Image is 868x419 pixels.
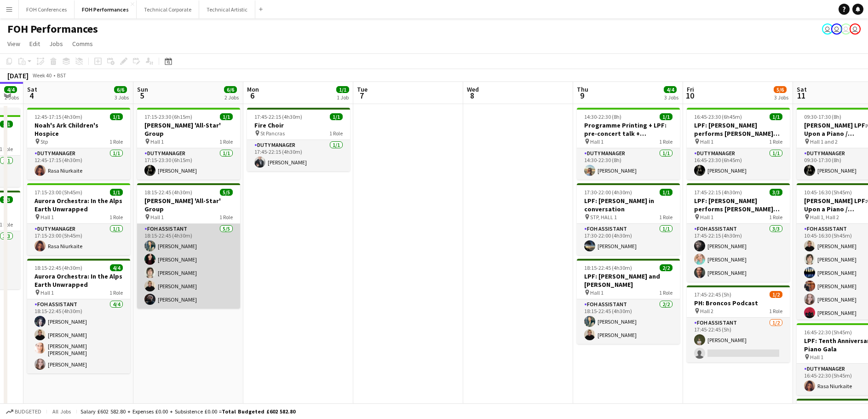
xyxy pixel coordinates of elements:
[590,138,604,145] span: Hall 1
[769,214,782,221] span: 1 Role
[577,272,680,289] h3: LPF: [PERSON_NAME] and [PERSON_NAME]
[804,189,852,196] span: 10:45-16:30 (5h45m)
[797,85,807,93] span: Sat
[694,189,742,196] span: 17:45-22:15 (4h30m)
[7,40,20,48] span: View
[577,183,680,255] div: 17:30-22:00 (4h30m)1/1LPF: [PERSON_NAME] in conversation STP, HALL 11 RoleFOH Assistant1/117:30-2...
[247,140,350,171] app-card-role: Duty Manager1/117:45-22:15 (4h30m)[PERSON_NAME]
[577,108,680,180] app-job-card: 14:30-22:30 (8h)1/1Programme Printing + LPF: pre-concert talk + [PERSON_NAME] and [PERSON_NAME] +...
[137,183,240,308] app-job-card: 18:15-22:45 (4h30m)5/5[PERSON_NAME] 'All-Star' Group Hall 11 RoleFOH Assistant5/518:15-22:45 (4h3...
[137,0,199,18] button: Technical Corporate
[687,285,790,362] app-job-card: 17:45-22:45 (5h)1/2PH: Broncos Podcast Hall 21 RoleFOH Assistant1/217:45-22:45 (5h)[PERSON_NAME]
[247,108,350,171] div: 17:45-22:15 (4h30m)1/1Fire Choir St Pancras1 RoleDuty Manager1/117:45-22:15 (4h30m)[PERSON_NAME]
[337,94,349,101] div: 1 Job
[51,408,73,415] span: All jobs
[40,214,54,221] span: Hall 1
[137,85,148,93] span: Sun
[137,197,240,213] h3: [PERSON_NAME] 'All-Star' Group
[7,71,29,80] div: [DATE]
[659,138,673,145] span: 1 Role
[27,183,130,255] div: 17:15-23:00 (5h45m)1/1Aurora Orchestra: In the Alps Earth Unwrapped Hall 11 RoleDuty Manager1/117...
[46,38,67,50] a: Jobs
[34,264,82,271] span: 18:15-22:45 (4h30m)
[357,85,368,93] span: Tue
[575,90,588,101] span: 9
[219,214,233,221] span: 1 Role
[144,113,192,120] span: 17:15-23:30 (6h15m)
[687,148,790,180] app-card-role: Duty Manager1/116:45-23:30 (6h45m)[PERSON_NAME]
[27,121,130,138] h3: Noah's Ark Children's Hospice
[80,408,295,415] div: Salary £602 582.80 + Expenses £0.00 + Subsistence £0.00 =
[137,121,240,138] h3: [PERSON_NAME] 'All-Star' Group
[584,113,621,120] span: 14:30-22:30 (8h)
[694,291,731,298] span: 17:45-22:45 (5h)
[810,354,823,361] span: Hall 1
[685,90,694,101] span: 10
[577,259,680,344] app-job-card: 18:15-22:45 (4h30m)2/2LPF: [PERSON_NAME] and [PERSON_NAME] Hall 11 RoleFOH Assistant2/218:15-22:4...
[27,272,130,289] h3: Aurora Orchestra: In the Alps Earth Unwrapped
[467,85,479,93] span: Wed
[770,291,782,298] span: 1/2
[4,38,24,50] a: View
[27,224,130,255] app-card-role: Duty Manager1/117:15-23:00 (5h45m)Rasa Niurkaite
[144,189,192,196] span: 18:15-22:45 (4h30m)
[29,40,40,48] span: Edit
[810,214,839,221] span: Hall 1, Hall 2
[687,85,694,93] span: Fri
[700,214,713,221] span: Hall 1
[109,214,123,221] span: 1 Role
[137,108,240,180] app-job-card: 17:15-23:30 (6h15m)1/1[PERSON_NAME] 'All-Star' Group Hall 11 RoleDuty Manager1/117:15-23:30 (6h15...
[40,289,54,296] span: Hall 1
[109,289,123,296] span: 1 Role
[577,197,680,213] h3: LPF: [PERSON_NAME] in conversation
[687,183,790,282] app-job-card: 17:45-22:15 (4h30m)3/3LPF: [PERSON_NAME] performs [PERSON_NAME] and [PERSON_NAME] Hall 11 RoleFOH...
[150,138,164,145] span: Hall 1
[30,72,53,79] span: Week 40
[27,299,130,373] app-card-role: FOH Assistant4/418:15-22:45 (4h30m)[PERSON_NAME][PERSON_NAME][PERSON_NAME] [PERSON_NAME][PERSON_N...
[770,113,782,120] span: 1/1
[584,264,632,271] span: 18:15-22:45 (4h30m)
[57,72,66,79] div: BST
[72,40,93,48] span: Comms
[27,259,130,373] div: 18:15-22:45 (4h30m)4/4Aurora Orchestra: In the Alps Earth Unwrapped Hall 11 RoleFOH Assistant4/41...
[110,189,123,196] span: 1/1
[247,121,350,129] h3: Fire Choir
[687,121,790,138] h3: LPF: [PERSON_NAME] performs [PERSON_NAME] and [PERSON_NAME]
[69,38,97,50] a: Comms
[222,408,295,415] span: Total Budgeted £602 582.80
[220,189,233,196] span: 5/5
[224,86,237,93] span: 6/6
[590,214,617,221] span: STP, HALL 1
[7,22,98,36] h1: FOH Performances
[769,308,782,314] span: 1 Role
[136,90,148,101] span: 5
[109,138,123,145] span: 1 Role
[137,224,240,308] app-card-role: FOH Assistant5/518:15-22:45 (4h30m)[PERSON_NAME][PERSON_NAME][PERSON_NAME][PERSON_NAME][PERSON_NAME]
[260,130,285,137] span: St Pancras
[660,264,673,271] span: 2/2
[220,113,233,120] span: 1/1
[687,224,790,282] app-card-role: FOH Assistant3/317:45-22:15 (4h30m)[PERSON_NAME][PERSON_NAME][PERSON_NAME]
[831,23,842,35] app-user-avatar: Visitor Services
[584,189,632,196] span: 17:30-22:00 (4h30m)
[27,108,130,180] app-job-card: 12:45-17:15 (4h30m)1/1Noah's Ark Children's Hospice Stp1 RoleDuty Manager1/112:45-17:15 (4h30m)Ra...
[804,113,841,120] span: 09:30-17:30 (8h)
[246,90,259,101] span: 6
[247,85,259,93] span: Mon
[110,264,123,271] span: 4/4
[659,289,673,296] span: 1 Role
[115,94,129,101] div: 3 Jobs
[810,138,838,145] span: Hall 1 and 2
[687,318,790,362] app-card-role: FOH Assistant1/217:45-22:45 (5h)[PERSON_NAME]
[659,214,673,221] span: 1 Role
[840,23,851,35] app-user-avatar: Visitor Services
[774,94,788,101] div: 3 Jobs
[687,197,790,213] h3: LPF: [PERSON_NAME] performs [PERSON_NAME] and [PERSON_NAME]
[577,85,588,93] span: Thu
[804,329,852,336] span: 16:45-22:30 (5h45m)
[769,138,782,145] span: 1 Role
